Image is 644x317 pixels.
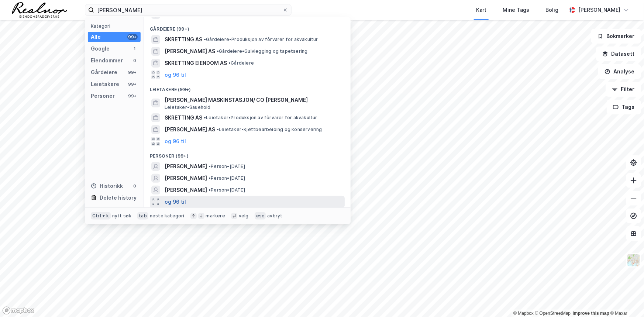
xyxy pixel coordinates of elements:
div: Google [91,44,110,53]
a: Mapbox [513,311,534,316]
div: nytt søk [112,213,132,219]
div: markere [206,213,225,219]
div: Kart [476,6,486,14]
div: Personer (99+) [144,147,351,161]
div: esc [255,212,266,220]
div: Leietakere [91,80,119,89]
span: Gårdeiere [228,60,254,66]
span: • [217,48,219,54]
span: [PERSON_NAME] [165,174,207,183]
button: og 96 til [165,197,186,206]
div: Kontrollprogram for chat [607,282,644,317]
span: • [209,175,211,181]
button: Analyse [598,64,641,79]
div: avbryt [267,213,282,219]
img: realnor-logo.934646d98de889bb5806.png [12,2,67,18]
div: Leietakere (99+) [144,81,351,94]
span: • [228,60,231,66]
div: Gårdeiere [91,68,117,77]
div: Bolig [545,6,558,14]
div: velg [239,213,249,219]
div: Mine Tags [503,6,529,14]
span: [PERSON_NAME] AS [165,125,215,134]
div: Ctrl + k [91,212,111,220]
span: [PERSON_NAME] [165,162,207,171]
div: [PERSON_NAME] [578,6,620,14]
div: 99+ [127,81,138,87]
span: • [204,37,206,42]
span: Leietaker • Produksjon av fôrvarer for akvakultur [204,115,317,121]
iframe: Chat Widget [607,282,644,317]
button: Bokmerker [591,29,641,44]
div: 0 [132,58,138,63]
input: Søk på adresse, matrikkel, gårdeiere, leietakere eller personer [94,4,282,15]
span: Leietaker • Kjøttbearbeiding og konservering [217,127,322,132]
div: 0 [132,183,138,189]
img: Z [627,253,641,267]
button: Filter [606,82,641,97]
span: Gårdeiere • Gulvlegging og tapetsering [217,48,307,54]
span: [PERSON_NAME] AS [165,47,215,56]
span: [PERSON_NAME] [165,186,207,194]
div: Historikk [91,182,123,190]
div: 99+ [127,69,138,75]
div: 99+ [127,93,138,99]
span: [PERSON_NAME] MASKINSTASJON/ CO [PERSON_NAME] [165,96,342,104]
span: SKRETTING AS [165,113,202,122]
div: tab [137,212,148,220]
div: Personer [91,92,115,100]
span: • [217,127,219,132]
span: Person • [DATE] [209,187,245,193]
span: Leietaker • Sauehold [165,104,211,110]
button: Datasett [596,46,641,61]
span: Gårdeiere • Produksjon av fôrvarer for akvakultur [204,37,318,42]
span: SKRETTING AS [165,35,202,44]
a: Mapbox homepage [2,306,35,315]
span: Person • [DATE] [209,175,245,181]
button: Tags [607,100,641,114]
div: Delete history [100,193,137,202]
div: 99+ [127,34,138,40]
button: og 96 til [165,137,186,146]
a: Improve this map [573,311,609,316]
span: • [209,187,211,193]
div: Kategori [91,23,141,29]
span: Person • [DATE] [209,163,245,169]
a: OpenStreetMap [535,311,571,316]
button: og 96 til [165,70,186,79]
div: 1 [132,46,138,52]
div: neste kategori [150,213,185,219]
div: Gårdeiere (99+) [144,20,351,34]
div: Alle [91,32,101,41]
span: • [209,163,211,169]
div: Eiendommer [91,56,123,65]
span: SKRETTING EIENDOM AS [165,59,227,68]
span: • [204,115,206,120]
